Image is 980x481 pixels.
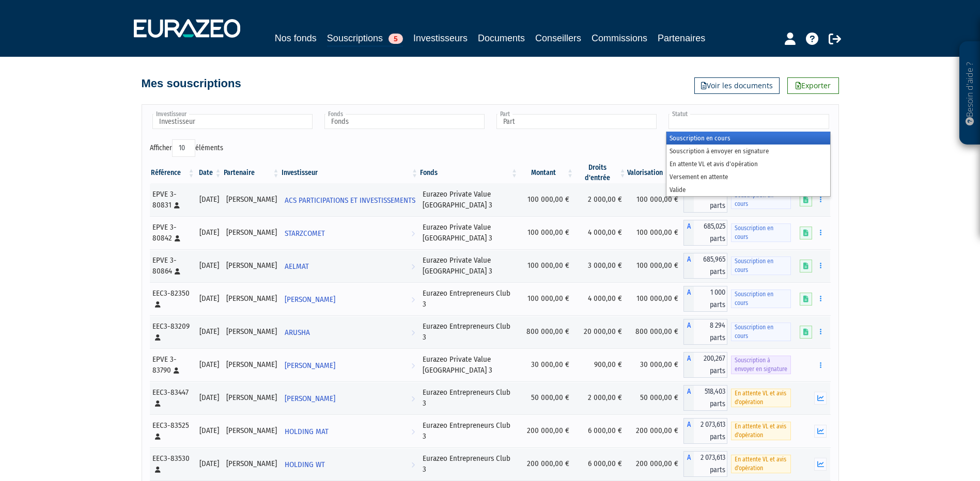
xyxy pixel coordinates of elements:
span: A [683,253,694,279]
div: EPVE 3-80864 [152,255,192,277]
li: En attente VL et avis d'opération [666,157,830,170]
span: 8 294 parts [694,319,727,345]
td: 100 000,00 € [627,183,683,216]
td: [PERSON_NAME] [223,282,281,315]
label: Afficher éléments [150,139,223,157]
th: Partenaire: activer pour trier la colonne par ordre croissant [223,163,281,183]
th: Droits d'entrée: activer pour trier la colonne par ordre croissant [574,163,627,183]
td: [PERSON_NAME] [223,381,281,414]
td: [PERSON_NAME] [223,216,281,249]
a: Nos fonds [275,31,317,45]
div: [DATE] [199,227,219,238]
span: HOLDING MAT [285,422,329,441]
td: 4 000,00 € [574,216,627,249]
a: ACS PARTICIPATIONS ET INVESTISSEMENTS [281,189,419,210]
div: Eurazeo Entrepreneurs Club 3 [423,321,515,343]
td: 200 000,00 € [627,414,683,447]
div: [DATE] [199,194,219,205]
td: 100 000,00 € [627,216,683,249]
i: Voir l'investisseur [411,290,415,309]
td: 6 000,00 € [574,447,627,480]
i: Voir l'investisseur [411,210,415,229]
i: Voir l'investisseur [411,224,415,243]
td: [PERSON_NAME] [223,414,281,447]
i: [Français] Personne physique [175,268,180,275]
i: [Français] Personne physique [175,235,180,242]
a: Exporter [787,77,839,94]
i: Voir l'investisseur [411,389,415,408]
a: [PERSON_NAME] [281,355,419,375]
td: [PERSON_NAME] [223,348,281,381]
td: 800 000,00 € [519,315,574,348]
a: Commissions [592,31,647,45]
td: [PERSON_NAME] [223,249,281,282]
a: [PERSON_NAME] [281,288,419,309]
td: 6 000,00 € [574,414,627,447]
i: Voir l'investisseur [411,455,415,474]
span: [PERSON_NAME] [285,389,335,408]
div: A - Eurazeo Entrepreneurs Club 3 [683,418,727,444]
span: ACS PARTICIPATIONS ET INVESTISSEMENTS [285,191,415,210]
div: Eurazeo Entrepreneurs Club 3 [423,453,515,475]
div: A - Eurazeo Private Value Europe 3 [683,220,727,246]
i: [Français] Personne physique [155,434,161,440]
td: 100 000,00 € [519,282,574,315]
div: EPVE 3-80831 [152,189,192,211]
i: [Français] Personne physique [155,467,161,473]
div: Eurazeo Private Value [GEOGRAPHIC_DATA] 3 [423,255,515,277]
div: EPVE 3-80842 [152,222,192,244]
span: En attente VL et avis d'opération [731,389,791,407]
a: Souscriptions5 [327,31,403,47]
div: Eurazeo Private Value [GEOGRAPHIC_DATA] 3 [423,222,515,244]
span: 2 073,613 parts [694,418,727,444]
span: 518,403 parts [694,385,727,411]
span: A [683,418,694,444]
span: [PERSON_NAME] [285,356,335,375]
i: Voir l'investisseur [411,356,415,375]
span: A [683,187,694,213]
div: Eurazeo Entrepreneurs Club 3 [423,387,515,409]
div: [DATE] [199,425,219,436]
td: 200 000,00 € [627,447,683,480]
a: Voir les documents [694,77,780,94]
div: EEC3-83447 [152,387,192,409]
div: [DATE] [199,260,219,271]
td: 2 000,00 € [574,381,627,414]
li: Versement en attente [666,170,830,183]
td: 800 000,00 € [627,315,683,348]
span: Souscription en cours [731,323,791,341]
th: Montant: activer pour trier la colonne par ordre croissant [519,163,574,183]
span: Souscription en cours [731,190,791,209]
div: Eurazeo Entrepreneurs Club 3 [423,288,515,310]
div: A - Eurazeo Entrepreneurs Club 3 [683,451,727,477]
div: EEC3-83525 [152,420,192,442]
span: 1 000 parts [694,286,727,312]
th: Valorisation: activer pour trier la colonne par ordre croissant [627,163,683,183]
td: 100 000,00 € [627,249,683,282]
div: [DATE] [199,392,219,403]
span: Souscription en cours [731,256,791,275]
div: A - Eurazeo Private Value Europe 3 [683,187,727,213]
td: 100 000,00 € [519,216,574,249]
span: A [683,352,694,378]
td: 100 000,00 € [519,249,574,282]
td: 3 000,00 € [574,249,627,282]
td: 200 000,00 € [519,414,574,447]
div: [DATE] [199,359,219,370]
div: Eurazeo Private Value [GEOGRAPHIC_DATA] 3 [423,354,515,376]
td: 50 000,00 € [519,381,574,414]
td: 100 000,00 € [627,282,683,315]
i: [Français] Personne physique [155,301,161,308]
div: A - Eurazeo Private Value Europe 3 [683,253,727,279]
th: Fonds: activer pour trier la colonne par ordre croissant [419,163,519,183]
div: A - Eurazeo Private Value Europe 3 [683,352,727,378]
div: EPVE 3-83790 [152,354,192,376]
td: 100 000,00 € [519,183,574,216]
img: 1732889491-logotype_eurazeo_blanc_rvb.png [134,19,240,38]
td: 30 000,00 € [519,348,574,381]
span: A [683,319,694,345]
span: A [683,286,694,312]
p: Besoin d'aide ? [964,47,976,140]
i: [Français] Personne physique [174,202,180,209]
a: Documents [478,31,525,45]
